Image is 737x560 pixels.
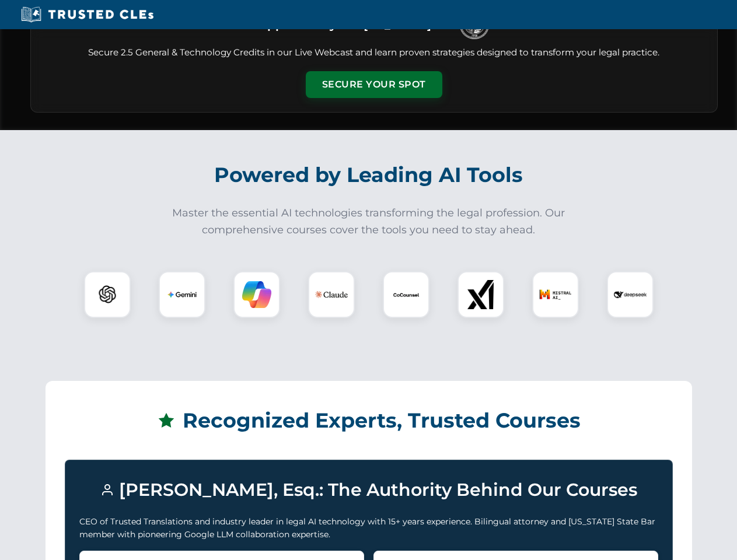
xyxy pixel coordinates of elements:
[308,271,355,318] div: Claude
[383,271,429,318] div: CoCounsel
[45,46,703,60] p: Secure 2.5 General & Technology Credits in our Live Webcast and learn proven strategies designed ...
[466,280,495,309] img: xAI Logo
[315,278,348,311] img: Claude Logo
[614,278,647,311] img: DeepSeek Logo
[84,271,131,318] div: ChatGPT
[90,278,124,311] img: ChatGPT Logo
[532,271,579,318] div: Mistral AI
[65,400,673,441] h2: Recognized Experts, Trusted Courses
[79,474,658,506] h3: [PERSON_NAME], Esq.: The Authority Behind Our Courses
[607,271,654,318] div: DeepSeek
[165,205,573,239] p: Master the essential AI technologies transforming the legal profession. Our comprehensive courses...
[306,71,442,98] button: Secure Your Spot
[242,280,271,309] img: Copilot Logo
[392,280,421,309] img: CoCounsel Logo
[79,515,658,541] p: CEO of Trusted Translations and industry leader in legal AI technology with 15+ years experience....
[46,155,692,195] h2: Powered by Leading AI Tools
[457,271,504,318] div: xAI
[167,280,197,309] img: Gemini Logo
[233,271,280,318] div: Copilot
[159,271,205,318] div: Gemini
[539,278,572,311] img: Mistral AI Logo
[18,6,157,23] img: Trusted CLEs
